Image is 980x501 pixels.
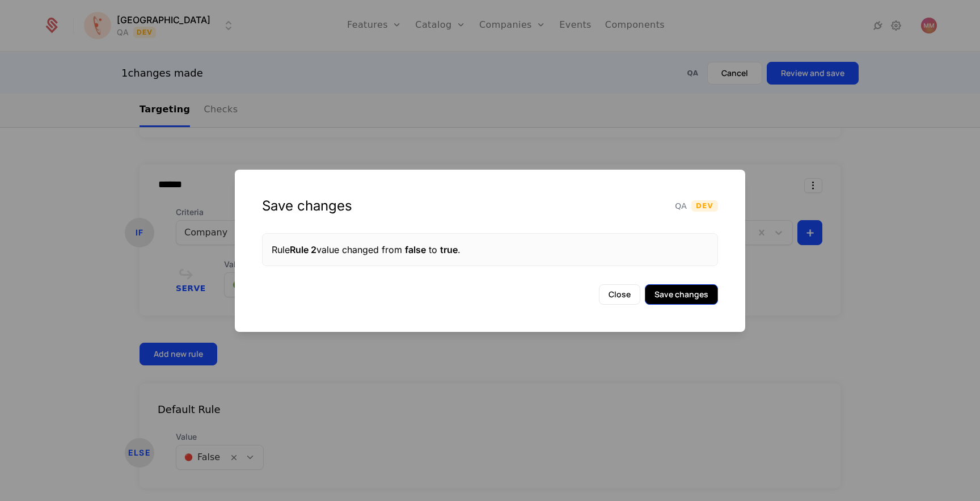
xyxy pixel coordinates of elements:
[645,284,718,305] button: Save changes
[405,244,426,255] span: false
[290,244,316,255] span: Rule 2
[272,243,708,256] div: Rule value changed from to .
[691,200,718,212] span: Dev
[440,244,458,255] span: true
[675,200,687,212] span: QA
[599,284,640,305] button: Close
[262,197,352,215] div: Save changes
